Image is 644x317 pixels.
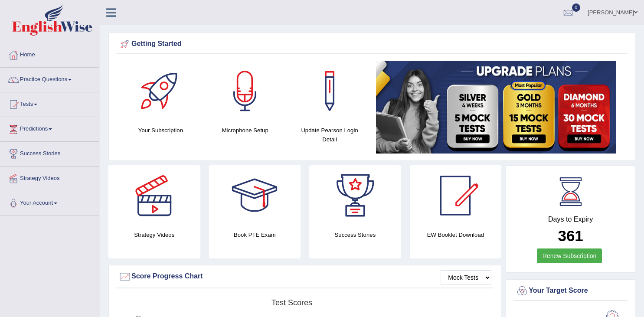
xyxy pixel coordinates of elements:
h4: Your Subscription [123,126,199,135]
a: Your Account [0,191,99,213]
h4: Strategy Videos [108,230,200,239]
a: Strategy Videos [0,167,99,188]
a: Tests [0,92,99,114]
h4: EW Booklet Download [410,230,502,239]
img: small5.jpg [376,61,616,154]
tspan: Test scores [271,298,312,307]
a: Practice Questions [0,68,99,89]
div: Score Progress Chart [118,270,491,283]
a: Home [0,43,99,65]
h4: Book PTE Exam [209,230,301,239]
h4: Success Stories [309,230,401,239]
h4: Days to Expiry [516,216,625,223]
b: 361 [558,227,583,244]
div: Your Target Score [516,284,625,297]
div: Getting Started [118,38,625,51]
a: Success Stories [0,142,99,163]
h4: Microphone Setup [207,126,283,135]
a: Predictions [0,117,99,139]
span: 0 [572,3,581,12]
a: Renew Subscription [537,248,602,263]
h4: Update Pearson Login Detail [292,126,368,144]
